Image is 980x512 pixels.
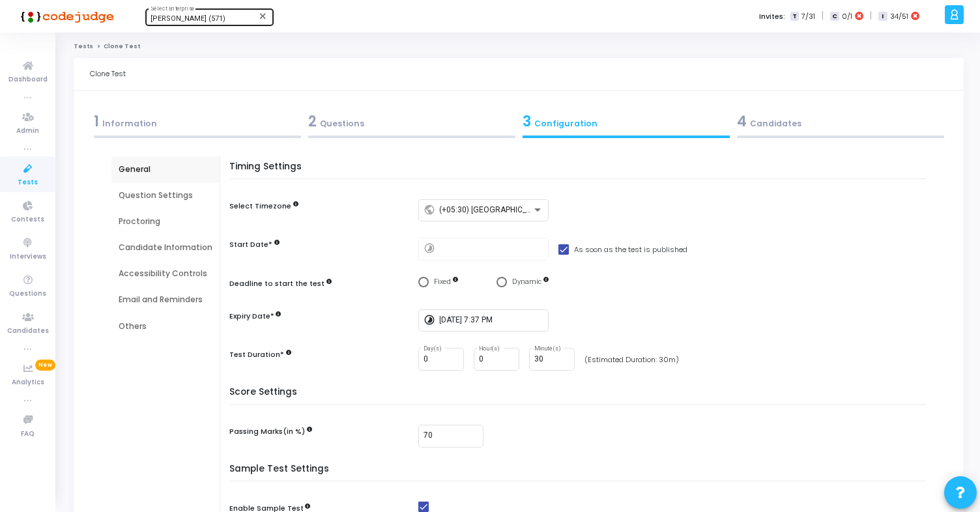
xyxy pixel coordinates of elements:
[523,111,730,132] div: Configuration
[424,203,439,219] mat-icon: public
[18,177,38,188] span: Tests
[308,111,317,132] span: 2
[94,111,301,132] div: Information
[258,11,268,21] mat-icon: Clear
[574,242,687,257] span: As soon as the test is published
[878,12,887,21] span: I
[7,326,49,337] span: Candidates
[890,11,908,22] span: 34/51
[439,205,627,214] span: (+05:30) [GEOGRAPHIC_DATA]/[GEOGRAPHIC_DATA]
[434,277,451,286] span: Fixed
[16,3,114,29] img: logo
[519,107,733,142] a: 3Configuration
[842,11,852,22] span: 0/1
[424,313,439,329] mat-icon: timelapse
[308,111,515,132] div: Questions
[229,464,932,482] h5: Sample Test Settings
[229,311,281,322] label: Expiry Date*
[737,111,944,132] div: Candidates
[229,201,291,212] label: Select Timezone
[10,251,46,263] span: Interviews
[8,74,48,85] span: Dashboard
[229,426,305,437] label: Passing Marks(in %)
[801,11,815,22] span: 7/31
[74,42,93,50] a: Tests
[229,349,284,360] label: Test Duration*
[759,11,785,22] label: Invites:
[830,12,839,21] span: C
[737,111,747,132] span: 4
[21,429,35,440] span: FAQ
[119,216,212,227] div: Proctoring
[94,111,99,132] span: 1
[304,107,519,142] a: 2Questions
[512,277,541,286] span: Dynamic
[90,107,304,142] a: 1Information
[151,14,225,23] span: [PERSON_NAME] (571)
[119,268,212,279] div: Accessibility Controls
[16,126,39,137] span: Admin
[74,42,964,51] nav: breadcrumb
[119,320,212,332] div: Others
[119,294,212,306] div: Email and Reminders
[229,239,272,250] label: Start Date*
[822,9,824,23] span: |
[229,162,932,180] h5: Timing Settings
[12,377,44,388] span: Analytics
[90,58,126,90] div: Clone Test
[119,242,212,253] div: Candidate Information
[790,12,799,21] span: T
[119,190,212,201] div: Question Settings
[418,277,549,288] mat-radio-group: Select confirmation
[119,164,212,175] div: General
[584,354,679,365] div: (Estimated Duration: 30m)
[229,278,324,289] label: Deadline to start the test
[11,214,44,225] span: Contests
[104,42,140,50] span: Clone Test
[733,107,947,142] a: 4Candidates
[9,289,46,300] span: Questions
[424,242,439,257] mat-icon: timelapse
[35,360,55,371] span: New
[870,9,872,23] span: |
[229,387,932,405] h5: Score Settings
[523,111,531,132] span: 3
